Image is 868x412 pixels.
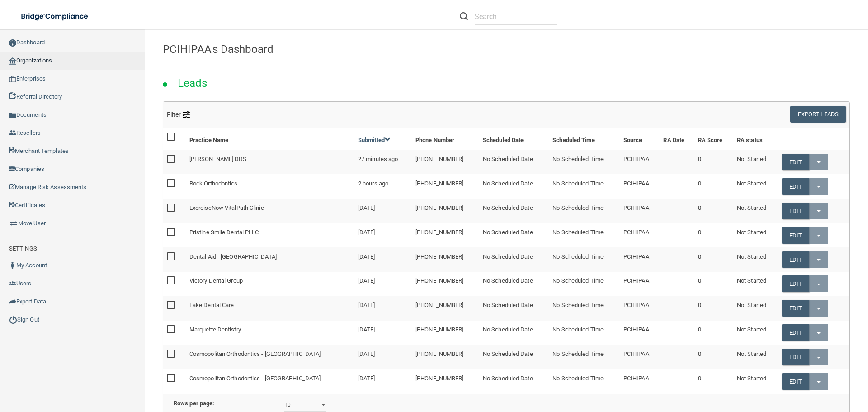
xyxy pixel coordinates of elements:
td: PCIHIPAA [620,199,660,223]
td: [DATE] [354,272,412,296]
td: No Scheduled Time [549,150,620,174]
td: [DATE] [354,223,412,247]
td: [PHONE_NUMBER] [412,272,479,296]
button: Export Leads [790,106,846,123]
td: Not Started [733,321,778,345]
td: Not Started [733,272,778,296]
th: Source [620,128,660,150]
a: Edit [782,178,809,195]
td: 0 [694,174,733,199]
th: Phone Number [412,128,479,150]
td: PCIHIPAA [620,296,660,321]
td: [DATE] [354,296,412,321]
a: Edit [782,373,809,390]
td: Not Started [733,247,778,272]
td: 0 [694,345,733,369]
td: Not Started [733,296,778,321]
td: PCIHIPAA [620,150,660,174]
img: icon-documents.8dae5593.png [9,112,16,119]
td: [DATE] [354,369,412,393]
td: 0 [694,223,733,247]
img: ic_dashboard_dark.d01f4a41.png [9,39,16,47]
td: Marquette Dentistry [186,321,354,345]
a: Submitted [358,137,391,143]
img: ic-search.3b580494.png [460,12,468,20]
td: No Scheduled Date [479,369,549,393]
label: SETTINGS [9,243,37,254]
td: 0 [694,369,733,393]
a: Edit [782,349,809,365]
td: PCIHIPAA [620,369,660,393]
td: [PHONE_NUMBER] [412,150,479,174]
td: Dental Aid - [GEOGRAPHIC_DATA] [186,247,354,272]
td: 0 [694,247,733,272]
td: No Scheduled Date [479,150,549,174]
span: Filter [167,111,190,118]
td: No Scheduled Time [549,174,620,199]
a: Edit [782,227,809,244]
td: Victory Dental Group [186,272,354,296]
td: PCIHIPAA [620,321,660,345]
td: 2 hours ago [354,174,412,199]
h4: PCIHIPAA's Dashboard [163,43,850,55]
td: PCIHIPAA [620,345,660,369]
img: briefcase.64adab9b.png [9,219,18,228]
a: Edit [782,275,809,292]
th: Scheduled Time [549,128,620,150]
td: PCIHIPAA [620,223,660,247]
td: PCIHIPAA [620,247,660,272]
input: Search [475,8,557,25]
a: Edit [782,251,809,268]
td: [DATE] [354,321,412,345]
td: Pristine Smile Dental PLLC [186,223,354,247]
img: ic_user_dark.df1a06c3.png [9,262,16,269]
img: icon-export.b9366987.png [9,298,16,305]
td: [PHONE_NUMBER] [412,345,479,369]
td: Not Started [733,223,778,247]
td: [DATE] [354,247,412,272]
img: enterprise.0d942306.png [9,76,16,82]
td: [PHONE_NUMBER] [412,247,479,272]
td: Not Started [733,150,778,174]
img: icon-users.e205127d.png [9,280,16,287]
a: Edit [782,324,809,341]
img: ic_power_dark.7ecde6b1.png [9,316,17,324]
td: No Scheduled Time [549,247,620,272]
img: icon-filter@2x.21656d0b.png [183,111,190,118]
td: [PHONE_NUMBER] [412,321,479,345]
h2: Leads [169,71,217,96]
td: Cosmopolitan Orthodontics - [GEOGRAPHIC_DATA] [186,345,354,369]
td: [PHONE_NUMBER] [412,199,479,223]
td: Not Started [733,199,778,223]
td: PCIHIPAA [620,272,660,296]
td: PCIHIPAA [620,174,660,199]
td: [PHONE_NUMBER] [412,296,479,321]
td: [PERSON_NAME] DDS [186,150,354,174]
th: RA status [733,128,778,150]
td: 0 [694,272,733,296]
td: No Scheduled Date [479,345,549,369]
td: No Scheduled Date [479,174,549,199]
td: Rock Orthodontics [186,174,354,199]
td: No Scheduled Time [549,272,620,296]
th: RA Score [694,128,733,150]
td: Lake Dental Care [186,296,354,321]
td: No Scheduled Time [549,321,620,345]
td: 0 [694,321,733,345]
th: Practice Name [186,128,354,150]
a: Edit [782,154,809,170]
td: No Scheduled Date [479,321,549,345]
td: No Scheduled Date [479,296,549,321]
td: No Scheduled Date [479,199,549,223]
td: No Scheduled Time [549,199,620,223]
td: [PHONE_NUMBER] [412,369,479,393]
td: [PHONE_NUMBER] [412,223,479,247]
td: 27 minutes ago [354,150,412,174]
td: Not Started [733,345,778,369]
td: Not Started [733,174,778,199]
td: No Scheduled Time [549,223,620,247]
td: [PHONE_NUMBER] [412,174,479,199]
td: 0 [694,296,733,321]
td: ExerciseNow VitalPath Clinic [186,199,354,223]
td: Cosmopolitan Orthodontics - [GEOGRAPHIC_DATA] [186,369,354,393]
